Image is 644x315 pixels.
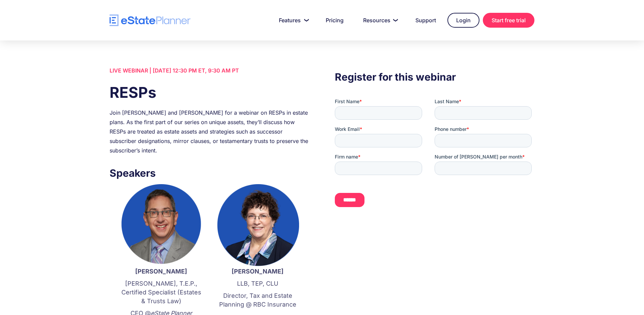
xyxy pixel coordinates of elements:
[110,82,309,103] h1: RESPs
[335,69,534,85] h3: Register for this webinar
[110,108,309,155] div: Join [PERSON_NAME] and [PERSON_NAME] for a webinar on RESPs in estate plans. As the first part of...
[135,268,187,275] strong: [PERSON_NAME]
[447,13,479,28] a: Login
[232,268,284,275] strong: [PERSON_NAME]
[110,15,191,26] a: home
[216,279,299,288] p: LLB, TEP, CLU
[483,13,534,28] a: Start free trial
[110,66,309,75] div: LIVE WEBINAR | [DATE] 12:30 PM ET, 9:30 AM PT
[216,291,299,309] p: Director, Tax and Estate Planning @ RBC Insurance
[271,13,314,27] a: Features
[120,279,203,306] p: [PERSON_NAME], T.E.P., Certified Specialist (Estates & Trusts Law)
[318,13,352,27] a: Pricing
[355,13,404,27] a: Resources
[110,165,309,181] h3: Speakers
[407,13,444,27] a: Support
[335,98,534,219] iframe: Form 0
